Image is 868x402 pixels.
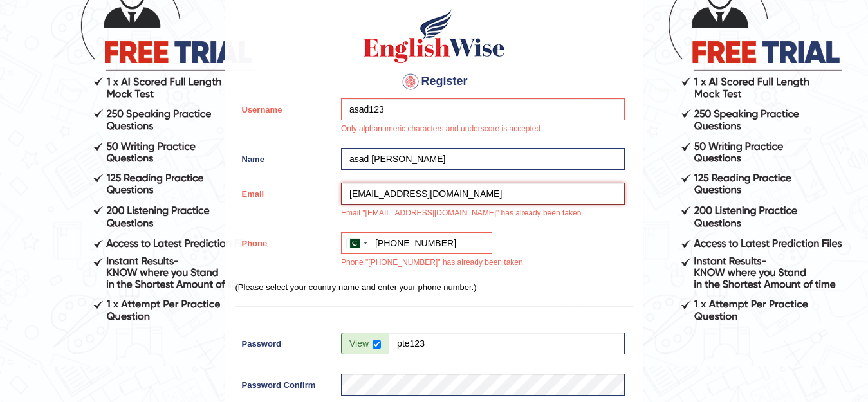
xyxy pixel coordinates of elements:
[361,7,508,65] img: Logo of English Wise create a new account for intelligent practice with AI
[373,340,381,349] input: Show/Hide Password
[235,232,335,250] label: Phone
[235,374,335,391] label: Password Confirm
[235,281,633,293] p: (Please select your country name and enter your phone number.)
[235,71,633,92] h4: Register
[341,232,492,254] input: +92 301 2345678
[235,183,335,200] label: Email
[342,233,371,253] div: Pakistan (‫پاکستان‬‎): +92
[235,333,335,350] label: Password
[235,98,335,116] label: Username
[235,148,335,165] label: Name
